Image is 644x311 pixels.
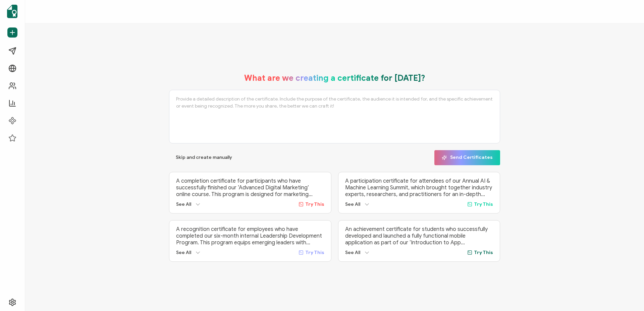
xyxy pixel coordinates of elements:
[305,201,324,207] span: Try This
[176,226,324,246] p: A recognition certificate for employees who have completed our six-month internal Leadership Deve...
[474,201,493,207] span: Try This
[442,155,493,160] span: Send Certificates
[176,178,324,198] p: A completion certificate for participants who have successfully finished our ‘Advanced Digital Ma...
[434,150,500,165] button: Send Certificates
[345,201,360,207] span: See All
[345,250,360,255] span: See All
[7,5,17,18] img: sertifier-logomark-colored.svg
[244,73,425,83] h1: What are we creating a certificate for [DATE]?
[176,201,191,207] span: See All
[169,150,239,165] button: Skip and create manually
[176,155,232,160] span: Skip and create manually
[176,250,191,255] span: See All
[474,250,493,255] span: Try This
[305,250,324,255] span: Try This
[345,226,493,246] p: An achievement certificate for students who successfully developed and launched a fully functiona...
[345,178,493,198] p: A participation certificate for attendees of our Annual AI & Machine Learning Summit, which broug...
